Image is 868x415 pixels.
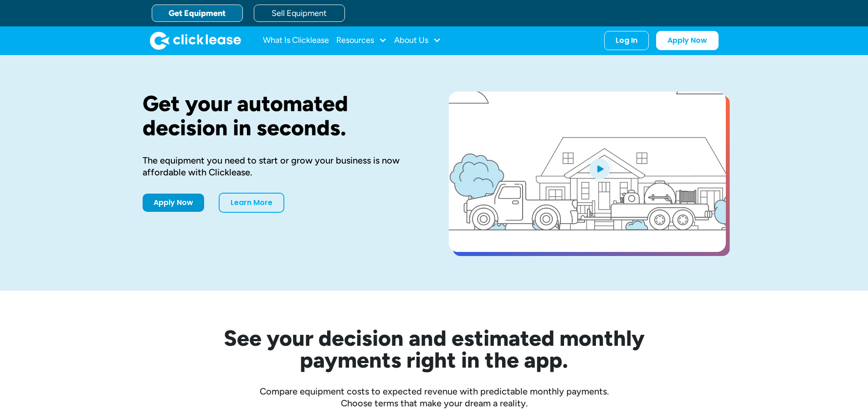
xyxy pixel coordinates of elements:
a: What Is Clicklease [263,31,329,50]
a: Sell Equipment [254,5,345,22]
a: Get Equipment [152,5,243,22]
a: Apply Now [656,31,719,50]
a: Learn More [219,193,284,213]
div: Compare equipment costs to expected revenue with predictable monthly payments. Choose terms that ... [143,385,726,409]
div: The equipment you need to start or grow your business is now affordable with Clicklease. [143,154,420,178]
h1: Get your automated decision in seconds. [143,92,420,140]
h2: See your decision and estimated monthly payments right in the app. [179,327,689,371]
div: Log In [616,36,637,45]
div: Resources [336,31,387,50]
img: Blue play button logo on a light blue circular background [587,156,612,181]
a: home [150,31,241,50]
img: Clicklease logo [150,31,241,50]
a: Apply Now [143,194,204,212]
a: open lightbox [449,92,726,252]
div: About Us [394,31,441,50]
